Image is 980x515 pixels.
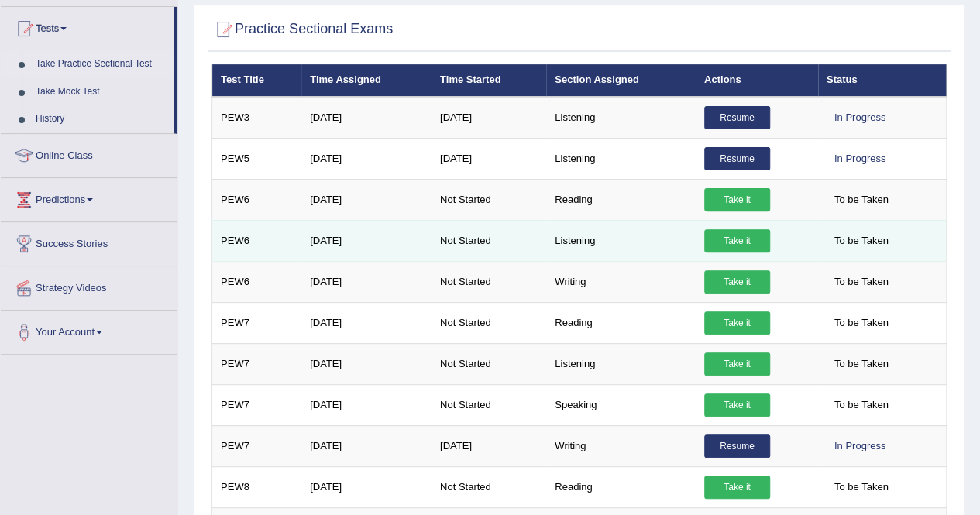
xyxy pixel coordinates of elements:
[432,261,546,302] td: Not Started
[827,311,896,335] span: To be Taken
[212,220,302,261] td: PEW6
[1,134,177,173] a: Online Class
[827,476,896,499] span: To be Taken
[704,352,770,376] a: Take it
[827,147,893,170] div: In Progress
[301,220,432,261] td: [DATE]
[212,425,302,466] td: PEW7
[546,220,696,261] td: Listening
[29,105,174,133] a: History
[432,302,546,343] td: Not Started
[546,343,696,384] td: Listening
[212,384,302,425] td: PEW7
[704,188,770,211] a: Take it
[212,64,302,97] th: Test Title
[432,64,546,97] th: Time Started
[432,466,546,507] td: Not Started
[696,64,818,97] th: Actions
[1,178,177,217] a: Predictions
[546,466,696,507] td: Reading
[432,343,546,384] td: Not Started
[212,466,302,507] td: PEW8
[301,343,432,384] td: [DATE]
[212,302,302,343] td: PEW7
[704,106,770,129] a: Resume
[29,78,174,106] a: Take Mock Test
[1,7,174,46] a: Tests
[432,425,546,466] td: [DATE]
[704,311,770,335] a: Take it
[827,188,896,211] span: To be Taken
[301,425,432,466] td: [DATE]
[212,261,302,302] td: PEW6
[301,64,432,97] th: Time Assigned
[546,261,696,302] td: Writing
[301,138,432,179] td: [DATE]
[1,266,177,305] a: Strategy Videos
[432,179,546,220] td: Not Started
[1,222,177,261] a: Success Stories
[827,434,893,458] div: In Progress
[546,384,696,425] td: Speaking
[827,106,893,129] div: In Progress
[212,343,302,384] td: PEW7
[827,352,896,376] span: To be Taken
[301,302,432,343] td: [DATE]
[432,97,546,139] td: [DATE]
[301,179,432,220] td: [DATE]
[546,302,696,343] td: Reading
[546,138,696,179] td: Listening
[827,393,896,417] span: To be Taken
[432,384,546,425] td: Not Started
[546,179,696,220] td: Reading
[212,138,302,179] td: PEW5
[546,97,696,139] td: Listening
[827,270,896,294] span: To be Taken
[704,434,770,458] a: Resume
[704,393,770,417] a: Take it
[704,270,770,294] a: Take it
[212,97,302,139] td: PEW3
[546,64,696,97] th: Section Assigned
[29,50,174,78] a: Take Practice Sectional Test
[301,384,432,425] td: [DATE]
[704,147,770,170] a: Resume
[1,311,177,349] a: Your Account
[211,18,393,41] h2: Practice Sectional Exams
[704,229,770,252] a: Take it
[704,476,770,499] a: Take it
[212,179,302,220] td: PEW6
[432,220,546,261] td: Not Started
[301,466,432,507] td: [DATE]
[818,64,947,97] th: Status
[827,229,896,252] span: To be Taken
[432,138,546,179] td: [DATE]
[301,97,432,139] td: [DATE]
[546,425,696,466] td: Writing
[301,261,432,302] td: [DATE]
